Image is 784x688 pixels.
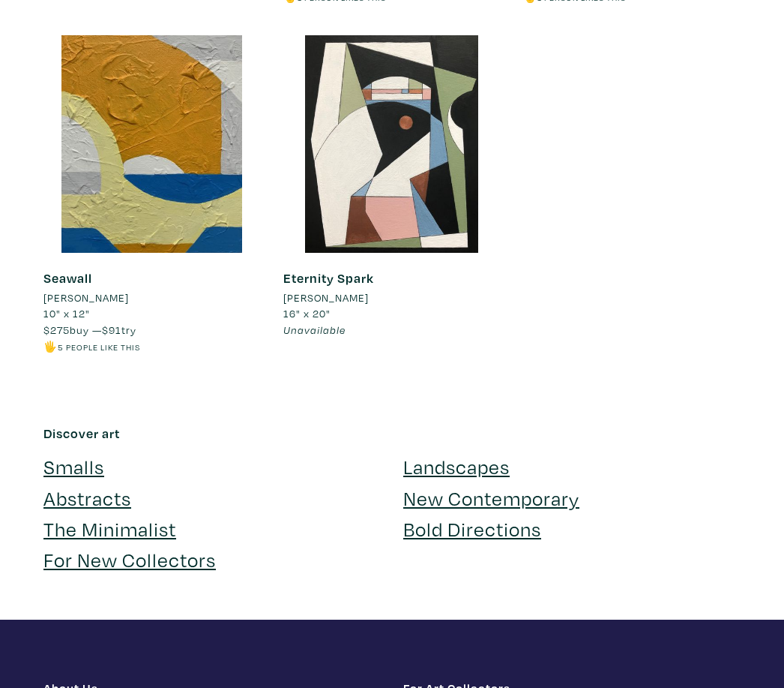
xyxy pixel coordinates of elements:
[43,269,92,287] a: Seawall
[43,290,261,306] a: [PERSON_NAME]
[102,323,121,337] span: $91
[403,453,510,479] a: Landscapes
[43,323,70,337] span: $275
[403,485,579,511] a: New Contemporary
[283,323,346,337] span: Unavailable
[403,515,541,542] a: Bold Directions
[43,546,216,572] a: For New Collectors
[283,290,369,306] li: [PERSON_NAME]
[43,453,104,479] a: Smalls
[43,323,136,337] span: buy — try
[283,290,501,306] a: [PERSON_NAME]
[43,485,131,511] a: Abstracts
[43,290,129,306] li: [PERSON_NAME]
[43,515,176,542] a: The Minimalist
[43,338,261,355] li: 🖐️
[58,341,140,353] small: 5 people like this
[43,425,741,442] h6: Discover art
[43,306,90,320] span: 10" x 12"
[283,306,331,320] span: 16" x 20"
[283,269,374,287] a: Eternity Spark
